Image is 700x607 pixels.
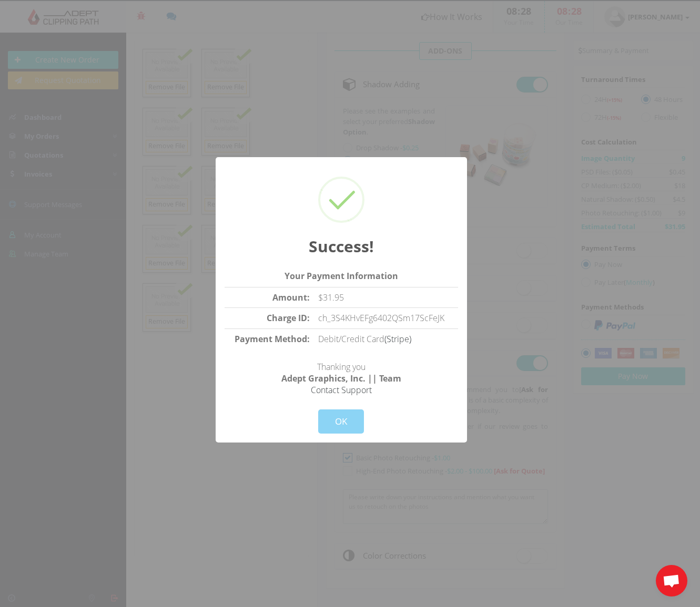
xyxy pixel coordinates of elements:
[318,409,364,434] button: OK
[235,333,310,345] strong: Payment Method:
[656,565,687,596] a: Open chat
[314,329,458,349] td: Debit/Credit Card
[384,333,411,345] a: (Stripe)
[225,236,458,257] h2: Success!
[225,349,458,396] p: Thanking you
[267,312,310,324] strong: Charge ID:
[314,287,458,308] td: $31.95
[285,270,398,282] strong: Your Payment Information
[314,308,458,329] td: ch_3S4KHvEFg6402QSm17ScFeJK
[281,373,401,384] strong: Adept Graphics, Inc. || Team
[272,292,310,303] strong: Amount:
[311,384,372,396] a: Contact Support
